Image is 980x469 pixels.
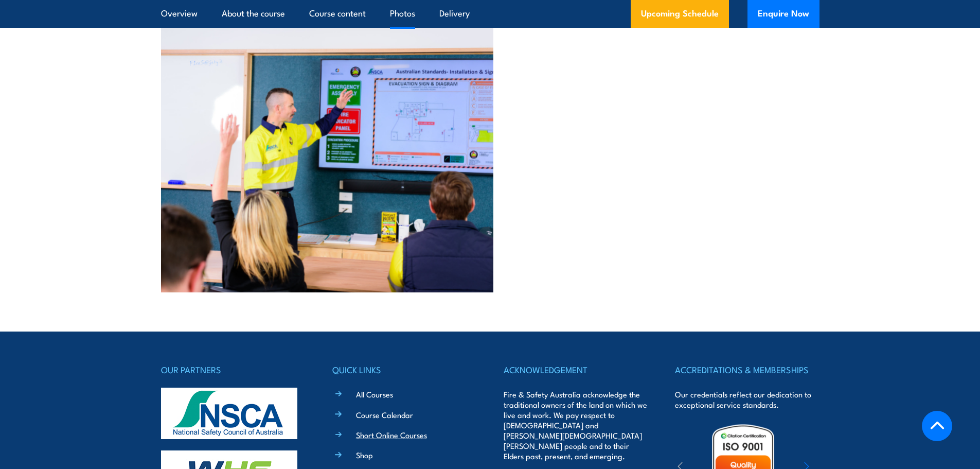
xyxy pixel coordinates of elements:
h4: OUR PARTNERS [161,362,305,377]
p: Our credentials reflect our dedication to exceptional service standards. [675,389,819,410]
a: Short Online Courses [356,429,427,440]
h4: QUICK LINKS [332,362,476,377]
a: All Courses [356,389,393,399]
a: Course Calendar [356,409,413,420]
p: Fire & Safety Australia acknowledge the traditional owners of the land on which we live and work.... [504,389,648,461]
img: nsca-logo-footer [161,388,297,439]
img: QLD Health & Safety Representative Initial 5 Day Training [161,24,494,292]
h4: ACKNOWLEDGEMENT [504,362,648,377]
a: Shop [356,449,373,460]
h4: ACCREDITATIONS & MEMBERSHIPS [675,362,819,377]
